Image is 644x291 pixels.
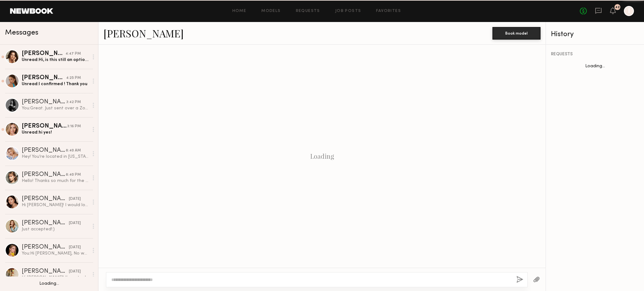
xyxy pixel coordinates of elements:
[66,172,81,178] div: 8:40 PM
[103,26,184,40] a: [PERSON_NAME]
[69,220,81,226] div: [DATE]
[5,29,38,36] span: Messages
[624,6,634,16] a: I
[22,178,89,184] div: Hello! Thanks so much for the invite and for reaching out! I actually didn’t receive a notificati...
[335,9,361,13] a: Job Posts
[22,244,69,250] div: [PERSON_NAME]
[69,196,81,202] div: [DATE]
[22,172,66,178] div: [PERSON_NAME]
[69,244,81,250] div: [DATE]
[22,226,89,232] div: Just accepted!:)
[376,9,401,13] a: Favorites
[492,30,541,36] a: Book model
[22,123,67,129] div: [PERSON_NAME]
[22,51,65,57] div: [PERSON_NAME]
[22,57,89,63] div: Unread: Hi, is this still an option?
[22,154,89,160] div: Hey! You’re located in [US_STATE] right? I’m free but would need to know soon. Thanks.
[22,220,69,226] div: [PERSON_NAME]
[66,99,81,105] div: 3:42 PM
[261,9,280,13] a: Models
[22,105,89,111] div: You: Great. Just sent over a Zoom invite - also copying here: [PERSON_NAME] is inviting you to a ...
[232,9,247,13] a: Home
[67,124,81,129] div: 3:16 PM
[22,250,89,256] div: You: Hi [PERSON_NAME], No worries at all. Will definitely keep you in mind for a shoot post baby....
[22,202,89,208] div: Hi [PERSON_NAME]! I would love to do this, but I am out of town this date. I will be in [GEOGRAPH...
[492,27,541,40] button: Book model
[22,99,66,105] div: [PERSON_NAME]
[546,64,644,69] div: Loading...
[310,152,334,160] div: Loading
[66,75,81,81] div: 4:25 PM
[66,148,81,154] div: 8:40 AM
[22,275,89,281] div: Hi [PERSON_NAME]! I’m actually in [GEOGRAPHIC_DATA] until [DATE]. However what is the rate for th...
[551,52,639,57] div: REQUESTS
[615,6,620,9] div: 42
[69,269,81,275] div: [DATE]
[22,81,89,87] div: Unread: I confirmed ! Thank you
[22,129,89,135] div: Unread: hi yes!
[551,31,639,38] div: History
[22,268,69,275] div: [PERSON_NAME]
[22,196,69,202] div: [PERSON_NAME]
[65,51,81,57] div: 4:47 PM
[22,147,66,154] div: [PERSON_NAME]
[22,75,66,81] div: [PERSON_NAME]
[296,9,320,13] a: Requests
